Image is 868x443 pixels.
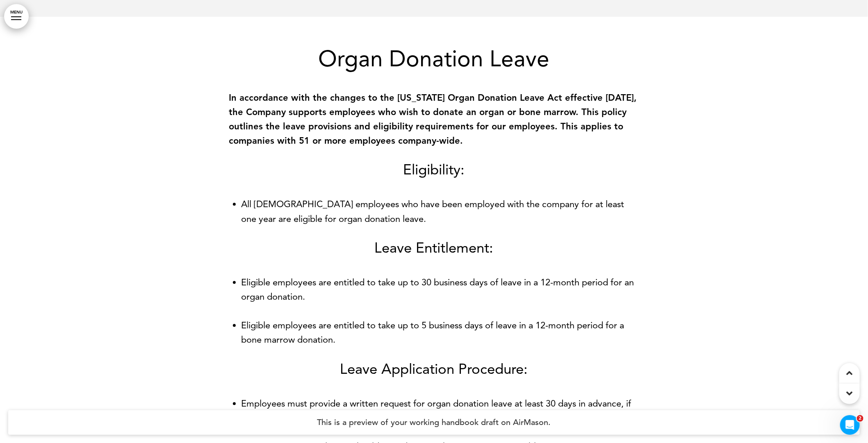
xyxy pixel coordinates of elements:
[229,362,639,376] h4: Leave Application Procedure:
[840,415,860,435] iframe: Intercom live chat
[857,415,863,422] span: 2
[229,47,639,70] h1: Organ Donation Leave
[241,396,639,425] li: Employees must provide a written request for organ donation leave at least 30 days in advance, if...
[241,275,639,304] li: Eligible employees are entitled to take up to 30 business days of leave in a 12-month period for ...
[4,4,29,29] a: MENU
[8,410,860,435] h4: This is a preview of your working handbook draft on AirMason.
[229,92,637,147] strong: In accordance with the changes to the [US_STATE] Organ Donation Leave Act effective [DATE], the C...
[241,197,639,226] li: All [DEMOGRAPHIC_DATA] employees who have been employed with the company for at least one year ar...
[229,162,639,176] h4: Eligibility:
[229,240,639,255] h4: Leave Entitlement:
[241,318,639,347] li: Eligible employees are entitled to take up to 5 business days of leave in a 12-month period for a...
